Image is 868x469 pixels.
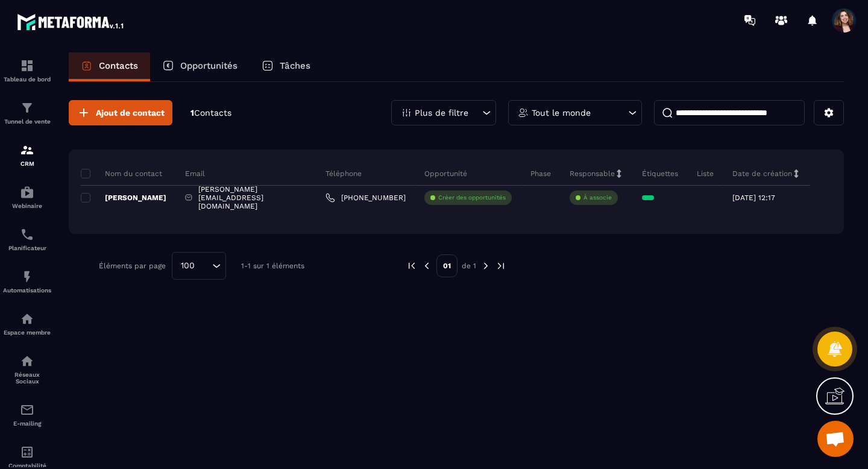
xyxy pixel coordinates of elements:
a: schedulerschedulerPlanificateur [3,218,51,260]
img: prev [421,260,432,271]
p: Automatisations [3,287,51,294]
p: À associe [583,194,612,202]
div: Search for option [172,252,226,280]
a: formationformationTunnel de vente [3,92,51,134]
a: emailemailE-mailing [3,394,51,436]
p: Webinaire [3,203,51,209]
p: Créer des opportunités [438,194,506,202]
img: logo [17,11,125,33]
p: CRM [3,160,51,167]
p: Opportunité [424,169,467,178]
p: Plus de filtre [415,109,468,117]
p: Responsable [570,169,615,178]
p: Tout le monde [532,109,591,117]
p: Tâches [280,60,310,71]
a: [PHONE_NUMBER] [325,193,406,203]
p: de 1 [462,261,476,271]
a: social-networksocial-networkRéseaux Sociaux [3,345,51,394]
a: automationsautomationsEspace membre [3,303,51,345]
p: Tunnel de vente [3,118,51,125]
p: Contacts [99,60,138,71]
span: 100 [177,259,199,272]
p: Planificateur [3,245,51,251]
a: Opportunités [150,52,250,81]
input: Search for option [199,259,209,272]
img: email [20,403,34,417]
p: Comptabilité [3,462,51,469]
p: Phase [530,169,551,178]
a: automationsautomationsAutomatisations [3,260,51,303]
p: Email [185,169,205,178]
p: 1 [190,107,231,119]
p: Nom du contact [81,169,162,178]
img: formation [20,143,34,157]
p: Tableau de bord [3,76,51,83]
p: 01 [436,254,458,277]
p: Opportunités [180,60,237,71]
p: [PERSON_NAME] [81,193,166,203]
p: E-mailing [3,420,51,427]
span: Contacts [194,108,231,118]
a: automationsautomationsWebinaire [3,176,51,218]
span: Ajout de contact [96,107,165,119]
p: Liste [697,169,714,178]
p: Éléments par page [99,262,166,270]
p: Réseaux Sociaux [3,371,51,385]
p: 1-1 sur 1 éléments [241,262,304,270]
a: formationformationTableau de bord [3,49,51,92]
img: social-network [20,354,34,368]
p: Téléphone [325,169,362,178]
a: Tâches [250,52,322,81]
button: Ajout de contact [69,100,172,125]
img: automations [20,185,34,200]
p: Date de création [732,169,792,178]
img: automations [20,312,34,326]
img: formation [20,58,34,73]
img: accountant [20,445,34,459]
img: scheduler [20,227,34,242]
a: Contacts [69,52,150,81]
img: prev [406,260,417,271]
img: next [480,260,491,271]
p: Espace membre [3,329,51,336]
a: Ouvrir le chat [817,421,854,457]
p: Étiquettes [642,169,678,178]
p: [DATE] 12:17 [732,194,775,202]
img: automations [20,269,34,284]
a: formationformationCRM [3,134,51,176]
img: next [495,260,506,271]
img: formation [20,101,34,115]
